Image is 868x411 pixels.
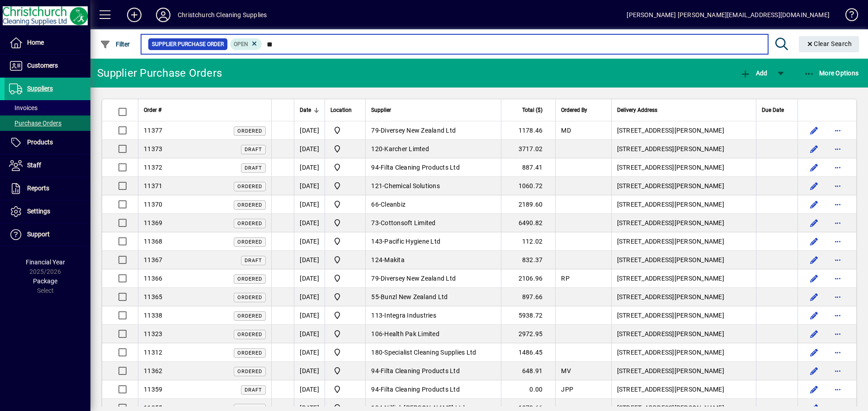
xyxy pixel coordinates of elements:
button: More options [830,345,845,360]
button: Edit [807,327,821,341]
span: Chemical Solutions [384,182,440,189]
td: - [365,158,501,177]
span: Clear Search [806,40,852,47]
td: 887.41 [501,158,555,177]
span: 124 [371,256,382,263]
td: - [365,251,501,269]
td: - [365,380,501,399]
button: More options [830,160,845,175]
span: Invoices [9,104,38,111]
span: Ordered [237,332,262,337]
span: Ordered [237,350,262,356]
span: 11369 [144,219,162,226]
td: 5938.72 [501,306,555,325]
div: Due Date [762,105,792,115]
span: Draft [245,147,262,152]
span: Ordered [237,202,262,208]
td: [DATE] [294,325,325,343]
td: [DATE] [294,195,325,214]
button: More options [830,364,845,378]
span: Pacific Hygiene Ltd [384,238,440,245]
button: More options [830,308,845,323]
td: - [365,232,501,251]
button: Edit [807,142,821,156]
a: Customers [5,55,90,77]
td: [STREET_ADDRESS][PERSON_NAME] [611,158,756,177]
td: [STREET_ADDRESS][PERSON_NAME] [611,288,756,306]
button: Edit [807,216,821,230]
td: [DATE] [294,362,325,380]
span: Christchurch Cleaning Supplies Ltd [330,199,360,210]
td: [STREET_ADDRESS][PERSON_NAME] [611,380,756,399]
span: Specialist Cleaning Supplies Ltd [384,349,476,356]
span: Health Pak Limited [384,330,439,337]
td: - [365,325,501,343]
td: [DATE] [294,288,325,306]
td: 1486.45 [501,343,555,362]
div: Supplier Purchase Orders [97,66,222,80]
span: 94 [371,367,379,374]
button: More options [830,290,845,304]
button: More Options [802,65,861,81]
span: Filta Cleaning Products Ltd [381,164,460,171]
td: - [365,362,501,380]
button: Edit [807,271,821,286]
span: 11377 [144,127,162,134]
div: Location [330,105,360,115]
span: Ordered [237,184,262,189]
span: Christchurch Cleaning Supplies Ltd [330,143,360,154]
button: Edit [807,290,821,304]
span: Christchurch Cleaning Supplies Ltd [330,291,360,302]
span: Delivery Address [617,105,657,115]
a: Purchase Orders [5,115,90,131]
td: [DATE] [294,343,325,362]
td: - [365,288,501,306]
span: Draft [245,258,262,263]
span: 121 [371,182,382,189]
button: More options [830,179,845,193]
span: Support [27,231,50,238]
span: Package [33,277,57,285]
span: Christchurch Cleaning Supplies Ltd [330,310,360,321]
mat-chip: Completion Status: Open [230,38,262,50]
div: Christchurch Cleaning Supplies [178,8,267,22]
td: - [365,269,501,288]
button: More options [830,382,845,397]
button: More options [830,253,845,267]
span: 113 [371,312,382,319]
span: Purchase Orders [9,120,61,127]
span: Christchurch Cleaning Supplies Ltd [330,162,360,173]
span: Karcher Limted [384,145,429,152]
span: Filta Cleaning Products Ltd [381,367,460,374]
span: Christchurch Cleaning Supplies Ltd [330,347,360,358]
a: Home [5,32,90,54]
td: 648.91 [501,362,555,380]
span: Filta Cleaning Products Ltd [381,386,460,393]
button: More options [830,142,845,156]
span: Ordered [237,276,262,282]
span: 79 [371,127,379,134]
span: Reports [27,185,49,192]
button: Edit [807,179,821,193]
span: Products [27,139,53,146]
td: [STREET_ADDRESS][PERSON_NAME] [611,140,756,158]
td: [DATE] [294,306,325,325]
span: 94 [371,164,379,171]
span: Christchurch Cleaning Supplies Ltd [330,236,360,247]
span: 11368 [144,238,162,245]
span: Customers [27,62,58,69]
td: 2106.96 [501,269,555,288]
a: Knowledge Base [839,2,857,31]
td: 1060.72 [501,177,555,195]
span: 180 [371,349,382,356]
span: Ordered [237,313,262,319]
button: More options [830,197,845,212]
span: 11359 [144,386,162,393]
span: Ordered [237,239,262,245]
span: 11367 [144,256,162,263]
span: Draft [245,165,262,171]
span: Diversey New Zealand Ltd [381,275,456,282]
span: 11373 [144,145,162,152]
span: 11323 [144,330,162,337]
span: 11366 [144,275,162,282]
